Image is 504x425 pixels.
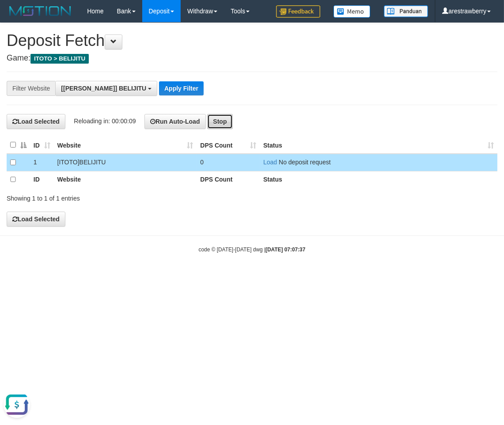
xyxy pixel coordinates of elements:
th: Status: activate to sort column ascending [260,137,497,154]
th: DPS Count: activate to sort column ascending [197,137,260,154]
th: Status [260,171,497,188]
img: Button%20Memo.svg [333,5,371,18]
th: ID [30,171,54,188]
th: Website [54,171,197,188]
h4: Game: [7,54,497,63]
span: ITOTO > BELIJITU [30,54,89,64]
h1: Deposit Fetch [7,32,497,49]
button: Open LiveChat chat widget [4,4,30,30]
span: No deposit request [279,159,331,166]
button: Load Selected [7,212,65,227]
div: Showing 1 to 1 of 1 entries [7,190,203,203]
th: ID: activate to sort column ascending [30,137,54,154]
span: 0 [200,159,204,166]
span: [[PERSON_NAME]] BELIJITU [61,85,146,92]
td: [ITOTO] BELIJITU [54,154,197,171]
button: Stop [207,114,232,129]
td: 1 [30,154,54,171]
button: Load Selected [7,114,65,129]
strong: [DATE] 07:07:37 [265,247,305,253]
button: Apply Filter [159,81,204,95]
th: Website: activate to sort column ascending [54,137,197,154]
th: DPS Count [197,171,260,188]
div: Filter Website [7,81,55,96]
a: Load [263,159,277,166]
button: Run Auto-Load [144,114,206,129]
img: MOTION_logo.png [7,4,74,18]
span: Reloading in: 00:00:09 [74,117,136,124]
img: Feedback.jpg [276,5,320,18]
img: panduan.png [384,5,428,17]
button: [[PERSON_NAME]] BELIJITU [55,81,157,96]
small: code © [DATE]-[DATE] dwg | [199,247,306,253]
